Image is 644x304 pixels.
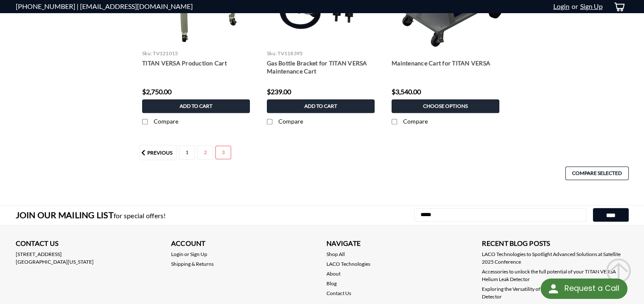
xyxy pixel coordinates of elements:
[482,268,628,283] a: Accessories to unlock the full potential of your TITAN VERSA Helium Leak Detector
[392,119,397,124] input: Compare
[392,59,499,67] a: Maintenance Cart for TITAN VERSA
[570,2,578,10] span: or
[142,59,250,67] a: TITAN VERSA Production Cart
[179,145,195,160] a: Page 1 of 3
[114,211,166,220] span: for special offers!
[278,118,303,125] span: Compare
[180,103,212,109] span: Add to Cart
[139,145,177,160] a: Previous
[16,238,162,251] h3: Contact Us
[606,258,631,284] div: Scroll Back to Top
[482,251,628,266] a: LACO Technologies to Spotlight Advanced Solutions at Satellite 2025 Conference
[547,282,560,296] img: round button
[142,87,172,96] span: $2,750.00
[171,260,214,268] a: Shipping & Returns
[171,238,318,251] h3: Account
[267,59,375,75] a: Gas Bottle Bracket for TITAN VERSA Maintenance Cart
[326,280,337,287] a: Blog
[482,238,628,251] h3: Recent Blog Posts
[215,146,231,159] a: Page 3 of 3
[326,260,370,268] a: LACO Technologies
[326,238,473,251] h3: Navigate
[171,251,183,258] a: Login
[142,50,152,56] span: sku:
[179,251,195,258] span: or
[607,0,629,13] a: cart-preview-dropdown
[423,103,468,109] span: Choose Options
[267,50,303,56] a: sku: TV118395
[564,279,619,298] div: Request a Call
[142,50,178,56] a: sku: TV121015
[197,145,213,160] a: Page 2 of 3
[278,50,303,56] span: TV118395
[326,251,345,258] a: Shop All
[142,119,148,124] input: Compare
[267,99,375,113] a: Add to Cart
[16,205,170,225] h3: Join Our Mailing List
[16,251,162,266] address: [STREET_ADDRESS] [GEOGRAPHIC_DATA][US_STATE]
[190,251,207,258] a: Sign Up
[392,87,421,96] span: $3,540.00
[267,119,272,124] input: Compare
[267,50,277,56] span: sku:
[304,103,337,109] span: Add to Cart
[565,166,629,180] a: Compare Selected
[142,99,250,113] a: Add to Cart
[482,285,628,301] a: Exploring the Versatility of the TITAN VERSA Helium Leak Detector
[606,258,631,284] svg: submit
[267,87,291,96] span: $239.00
[403,118,428,125] span: Compare
[154,118,178,125] span: Compare
[326,290,351,297] a: Contact Us
[392,99,499,113] a: Choose Options
[541,279,627,299] div: Request a Call
[153,50,178,56] span: TV121015
[326,270,341,278] a: About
